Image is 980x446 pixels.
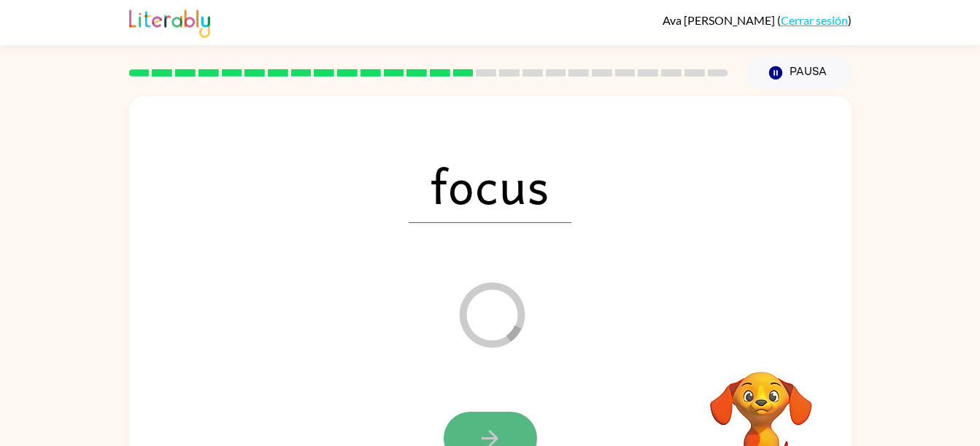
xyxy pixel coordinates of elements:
[746,56,852,90] button: Pausa
[129,6,210,38] img: Literably
[781,13,848,27] a: Cerrar sesión
[409,147,571,223] span: focus
[663,13,777,27] span: Ava [PERSON_NAME]
[663,13,852,27] div: ( )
